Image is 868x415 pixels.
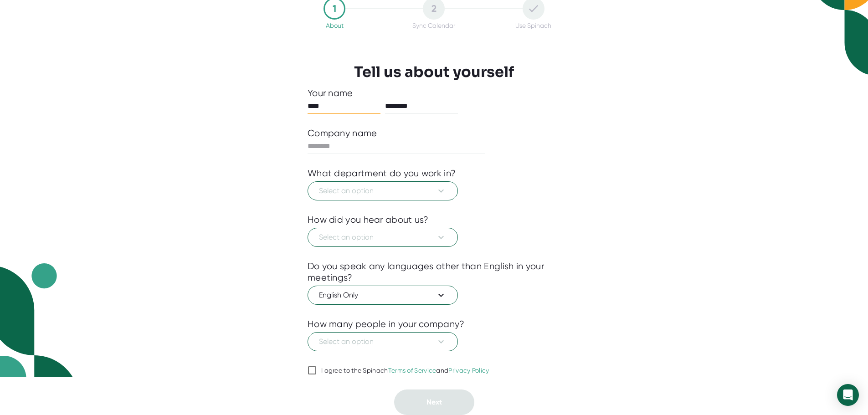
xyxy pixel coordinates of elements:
div: I agree to the Spinach and [321,367,489,375]
div: Company name [308,128,377,139]
div: Your name [308,87,560,99]
button: Next [394,389,474,415]
span: English Only [319,290,447,301]
div: Open Intercom Messenger [837,384,859,406]
div: Do you speak any languages other than English in your meetings? [308,261,560,283]
span: Select an option [319,336,447,347]
a: Privacy Policy [448,367,489,374]
a: Terms of Service [388,367,437,374]
div: How did you hear about us? [308,214,429,225]
div: About [326,22,344,29]
div: Use Spinach [515,22,551,29]
div: How many people in your company? [308,318,465,330]
span: Select an option [319,232,447,243]
h3: Tell us about yourself [354,63,514,81]
div: Sync Calendar [412,22,455,29]
button: English Only [308,286,458,305]
button: Select an option [308,228,458,247]
span: Select an option [319,185,447,196]
button: Select an option [308,332,458,351]
button: Select an option [308,181,458,200]
div: What department do you work in? [308,168,456,179]
span: Next [426,398,442,406]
